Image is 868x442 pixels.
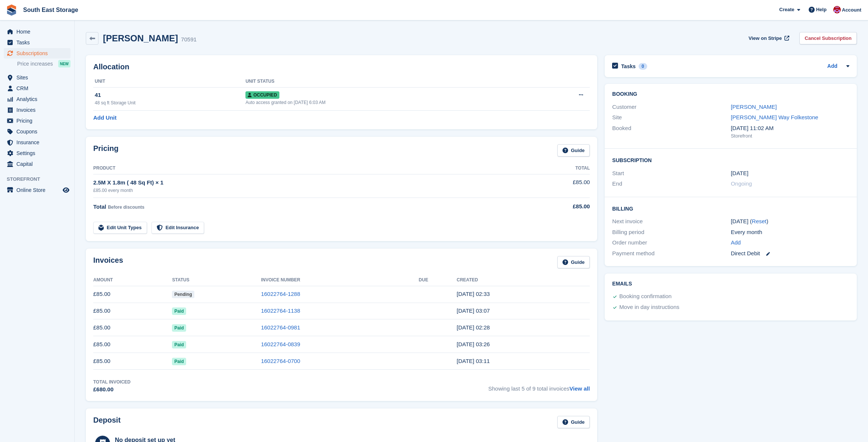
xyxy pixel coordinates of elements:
[612,205,849,212] h2: Billing
[731,239,741,247] a: Add
[108,205,144,210] span: Before discounts
[4,137,70,148] a: menu
[488,379,590,394] span: Showing last 5 of 9 total invoices
[103,33,178,43] h2: [PERSON_NAME]
[261,324,300,331] a: 16022764-0981
[612,217,731,226] div: Next invoice
[16,26,61,37] span: Home
[4,94,70,104] a: menu
[93,319,172,336] td: £85.00
[816,6,827,13] span: Help
[172,291,194,298] span: Pending
[731,132,849,140] div: Storefront
[731,180,752,187] span: Ongoing
[261,341,300,347] a: 16022764-0839
[245,99,533,106] div: Auto access granted on [DATE] 6:03 AM
[731,249,849,258] div: Direct Debit
[261,274,419,286] th: Invoice Number
[4,116,70,126] a: menu
[93,379,131,385] div: Total Invoiced
[612,249,731,258] div: Payment method
[4,72,70,83] a: menu
[17,60,53,67] span: Price increases
[612,239,731,247] div: Order number
[557,256,590,268] a: Guide
[261,291,300,297] a: 16022764-1288
[621,63,636,70] h2: Tasks
[4,126,70,137] a: menu
[612,281,849,287] h2: Emails
[93,114,116,122] a: Add Unit
[619,292,671,301] div: Booking confirmation
[457,291,490,297] time: 2025-10-01 01:33:45 UTC
[6,4,17,16] img: stora-icon-8386f47178a22dfd0bd8f6a31ec36ba5ce8667c1dd55bd0f319d3a0aa187defe.svg
[93,203,106,210] span: Total
[93,303,172,319] td: £85.00
[261,307,300,314] a: 16022764-1138
[245,91,279,99] span: Occupied
[4,83,70,94] a: menu
[93,286,172,303] td: £85.00
[827,62,837,71] a: Add
[612,156,849,164] h2: Subscription
[523,202,590,211] div: £85.00
[557,144,590,157] a: Guide
[245,76,533,88] th: Unit Status
[749,35,782,42] span: View on Stripe
[4,159,70,169] a: menu
[419,274,457,286] th: Due
[457,341,490,347] time: 2025-07-01 02:26:57 UTC
[4,105,70,115] a: menu
[181,35,197,44] div: 70591
[523,174,590,198] td: £85.00
[93,274,172,286] th: Amount
[93,416,120,428] h2: Deposit
[557,416,590,428] a: Guide
[731,124,849,133] div: [DATE] 11:02 AM
[457,358,490,364] time: 2025-06-01 02:11:48 UTC
[799,32,857,44] a: Cancel Subscription
[93,144,119,157] h2: Pricing
[612,228,731,237] div: Billing period
[731,169,748,178] time: 2025-02-01 01:00:00 UTC
[151,222,204,234] a: Edit Insurance
[62,186,70,195] a: Preview store
[731,217,849,226] div: [DATE] ( )
[612,113,731,122] div: Site
[457,274,590,286] th: Created
[639,63,647,70] div: 0
[172,324,186,332] span: Paid
[16,72,61,83] span: Sites
[93,385,131,394] div: £680.00
[16,37,61,48] span: Tasks
[4,148,70,158] a: menu
[93,162,523,174] th: Product
[842,6,861,14] span: Account
[4,37,70,48] a: menu
[93,76,245,88] th: Unit
[457,324,490,331] time: 2025-08-01 01:28:23 UTC
[612,103,731,111] div: Customer
[16,83,61,94] span: CRM
[58,60,70,67] div: NEW
[4,48,70,59] a: menu
[17,60,70,68] a: Price increases NEW
[752,218,767,224] a: Reset
[93,256,123,268] h2: Invoices
[457,307,490,314] time: 2025-09-01 02:07:00 UTC
[20,4,81,16] a: South East Storage
[731,228,849,237] div: Every month
[16,94,61,104] span: Analytics
[172,307,186,315] span: Paid
[731,104,777,110] a: [PERSON_NAME]
[746,32,791,44] a: View on Stripe
[7,176,74,183] span: Storefront
[570,385,590,392] a: View all
[172,358,186,365] span: Paid
[93,336,172,353] td: £85.00
[4,26,70,37] a: menu
[261,358,300,364] a: 16022764-0700
[16,105,61,115] span: Invoices
[4,185,70,195] a: menu
[16,185,61,195] span: Online Store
